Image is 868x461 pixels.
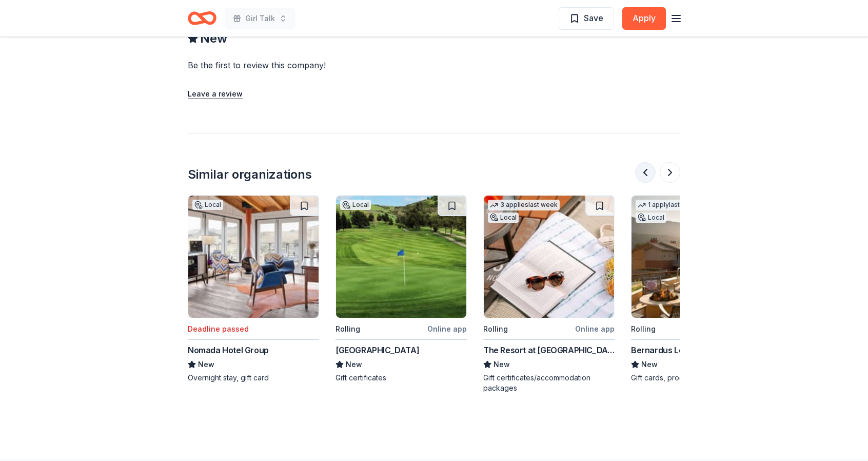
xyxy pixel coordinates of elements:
[336,373,467,383] div: Gift certificates
[631,323,656,335] div: Rolling
[636,213,666,223] div: Local
[188,166,312,183] div: Similar organizations
[494,358,510,371] span: New
[245,12,275,25] span: Girl Talk
[336,195,467,383] a: Image for Blue Rock Springs Golf ClubLocalRollingOnline app[GEOGRAPHIC_DATA]NewGift certificates
[631,195,762,383] a: Image for Bernardus Lodge & Spa1 applylast weekLocalRollingOnline appBernardus Lodge & SpaNewGift...
[188,344,269,356] div: Nomada Hotel Group
[200,30,227,47] span: New
[483,195,615,393] a: Image for The Resort at Pelican Hill3 applieslast weekLocalRollingOnline appThe Resort at [GEOGRA...
[488,213,519,223] div: Local
[631,344,722,356] div: Bernardus Lodge & Spa
[488,200,560,210] div: 3 applies last week
[188,195,319,383] a: Image for Nomada Hotel GroupLocalDeadline passedNomada Hotel GroupNewOvernight stay, gift card
[225,8,295,29] button: Girl Talk
[336,323,360,335] div: Rolling
[575,322,615,335] div: Online app
[336,196,466,318] img: Image for Blue Rock Springs Golf Club
[622,7,666,30] button: Apply
[188,373,319,383] div: Overnight stay, gift card
[483,373,615,393] div: Gift certificates/accommodation packages
[340,200,371,210] div: Local
[641,358,658,371] span: New
[188,88,243,100] button: Leave a review
[336,344,419,356] div: [GEOGRAPHIC_DATA]
[188,323,249,335] div: Deadline passed
[559,7,614,30] button: Save
[484,196,614,318] img: Image for The Resort at Pelican Hill
[188,6,216,30] a: Home
[188,196,319,318] img: Image for Nomada Hotel Group
[584,11,603,25] span: Save
[632,196,762,318] img: Image for Bernardus Lodge & Spa
[188,59,450,71] div: Be the first to review this company!
[192,200,223,210] div: Local
[483,344,615,356] div: The Resort at [GEOGRAPHIC_DATA]
[198,358,214,371] span: New
[427,322,467,335] div: Online app
[631,373,762,383] div: Gift cards, products, stay
[483,323,508,335] div: Rolling
[346,358,362,371] span: New
[636,200,700,210] div: 1 apply last week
